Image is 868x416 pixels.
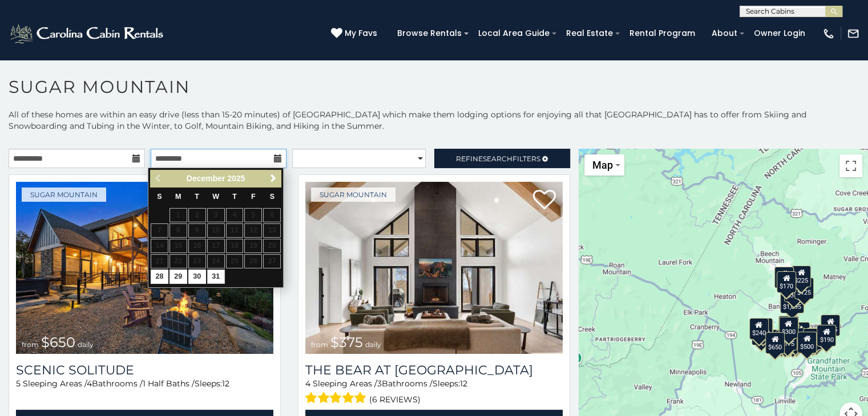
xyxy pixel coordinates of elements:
[794,278,813,299] div: $125
[143,378,195,389] span: 1 Half Baths /
[748,25,811,42] a: Owner Login
[797,332,816,353] div: $500
[473,25,555,42] a: Local Area Guide
[157,193,162,201] span: Sunday
[778,316,798,338] div: $300
[624,25,701,42] a: Rental Program
[776,271,796,292] div: $170
[331,27,380,40] a: My Favs
[212,193,219,201] span: Wednesday
[305,378,563,407] div: Sleeping Areas / Bathrooms / Sleeps:
[533,189,556,213] a: Add to favorites
[792,266,811,287] div: $225
[560,25,619,42] a: Real Estate
[706,25,743,42] a: About
[377,378,382,389] span: 3
[305,182,563,354] img: The Bear At Sugar Mountain
[305,182,563,354] a: The Bear At Sugar Mountain from $375 daily
[369,392,421,407] span: (6 reviews)
[330,334,363,350] span: $375
[749,317,768,339] div: $240
[774,267,794,288] div: $240
[266,172,280,186] a: Next
[778,316,797,337] div: $190
[592,159,613,171] span: Map
[822,27,835,40] img: phone-regular-white.png
[483,154,512,163] span: Search
[251,193,256,201] span: Friday
[345,27,377,39] span: My Favs
[584,154,624,176] button: Change map style
[169,270,187,284] a: 29
[434,149,571,168] a: RefineSearchFilters
[9,22,167,45] img: White-1-2.png
[270,193,274,201] span: Saturday
[391,25,467,42] a: Browse Rentals
[305,362,563,378] h3: The Bear At Sugar Mountain
[365,340,381,349] span: daily
[187,174,225,183] span: December
[22,340,39,349] span: from
[222,378,229,389] span: 12
[753,317,772,339] div: $210
[269,174,278,183] span: Next
[188,270,206,284] a: 30
[820,315,839,336] div: $155
[779,316,798,337] div: $265
[41,334,75,350] span: $650
[311,187,395,202] a: Sugar Mountain
[782,330,802,352] div: $350
[151,270,168,284] a: 28
[16,378,273,407] div: Sleeping Areas / Bathrooms / Sleeps:
[195,193,199,201] span: Tuesday
[227,174,245,183] span: 2025
[806,328,826,349] div: $345
[305,362,563,378] a: The Bear At [GEOGRAPHIC_DATA]
[753,319,773,341] div: $225
[207,270,225,284] a: 31
[776,329,795,351] div: $155
[817,324,836,346] div: $190
[175,193,181,201] span: Monday
[456,154,540,163] span: Refine Filters
[777,329,797,350] div: $175
[802,328,822,350] div: $195
[311,340,328,349] span: from
[22,187,106,202] a: Sugar Mountain
[305,378,310,389] span: 4
[790,322,809,344] div: $200
[16,378,21,389] span: 5
[839,154,862,177] button: Toggle fullscreen view
[232,193,237,201] span: Thursday
[16,182,273,354] img: Scenic Solitude
[847,27,859,40] img: mail-regular-white.png
[780,292,804,313] div: $1,095
[87,378,92,389] span: 4
[765,332,785,353] div: $650
[784,280,803,301] div: $350
[16,182,273,354] a: Scenic Solitude from $650 daily
[16,362,273,378] a: Scenic Solitude
[78,340,94,349] span: daily
[460,378,467,389] span: 12
[752,323,771,345] div: $355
